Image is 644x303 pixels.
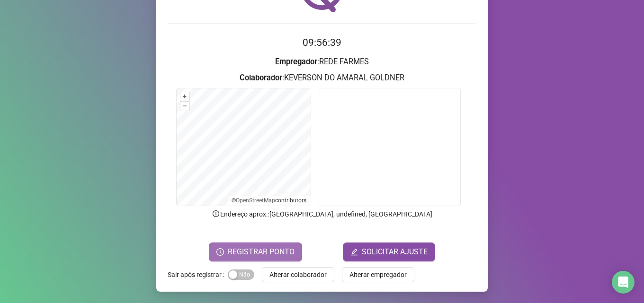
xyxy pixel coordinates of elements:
strong: Empregador [275,57,317,66]
p: Endereço aprox. : [GEOGRAPHIC_DATA], undefined, [GEOGRAPHIC_DATA] [168,209,476,219]
button: + [180,92,189,101]
span: REGISTRAR PONTO [228,246,295,258]
time: 09:56:39 [303,37,341,48]
button: Alterar empregador [342,267,414,282]
div: Open Intercom Messenger [612,271,635,294]
span: edit [350,248,358,256]
span: info-circle [212,209,220,218]
span: Alterar colaborador [269,269,327,280]
li: © contributors. [232,197,308,204]
button: editSOLICITAR AJUSTE [343,242,435,261]
a: OpenStreetMap [236,197,275,204]
span: Alterar empregador [349,269,407,280]
label: Sair após registrar [168,267,228,282]
h3: : REDE FARMES [168,56,476,68]
h3: : KEVERSON DO AMARAL GOLDNER [168,72,476,84]
strong: Colaborador [240,73,282,82]
span: SOLICITAR AJUSTE [362,246,428,258]
span: clock-circle [216,248,224,256]
button: – [180,102,189,111]
button: REGISTRAR PONTO [209,242,302,261]
button: Alterar colaborador [262,267,334,282]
